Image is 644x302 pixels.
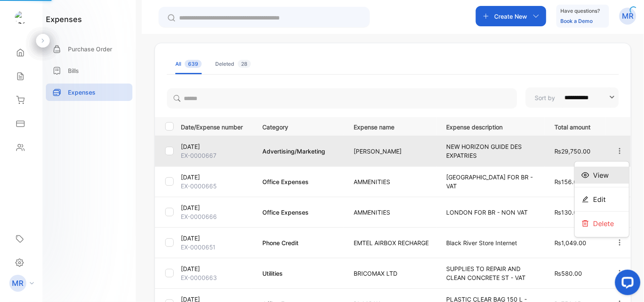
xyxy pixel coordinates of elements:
[555,121,598,131] p: Total amount
[181,264,252,273] p: [DATE]
[561,18,593,24] a: Book a Demo
[262,238,336,247] p: Phone Credit
[181,203,252,212] p: [DATE]
[46,84,132,101] a: Expenses
[447,173,537,190] p: [GEOGRAPHIC_DATA] FOR BR - VAT
[476,6,546,26] button: Create New
[555,148,591,155] span: ₨29,750.00
[181,212,252,221] p: EX-0000666
[215,60,251,68] div: Deleted
[354,177,429,186] p: AMMENITIES
[181,121,252,131] p: Date/Expense number
[181,182,252,190] p: EX-0000665
[46,62,132,79] a: Bills
[262,147,336,156] p: Advertising/Marketing
[12,278,24,289] p: MR
[354,208,429,217] p: AMMENITIES
[619,6,636,26] button: MR
[181,234,252,243] p: [DATE]
[46,14,82,25] h1: expenses
[495,12,528,21] p: Create New
[447,142,537,160] p: NEW HORIZON GUIDE DES EXPATRIES
[447,264,537,282] p: SUPPLIES TO REPAIR AND CLEAN CONCRETE ST - VAT
[68,88,96,97] p: Expenses
[561,7,600,15] p: Have questions?
[555,209,582,216] span: ₨130.00
[593,218,614,229] span: Delete
[262,208,336,217] p: Office Expenses
[175,60,202,68] div: All
[181,142,252,151] p: [DATE]
[185,60,202,68] span: 639
[622,11,634,22] p: MR
[447,208,537,217] p: LONDON FOR BR - NON VAT
[262,269,336,278] p: Utilities
[354,121,429,131] p: Expense name
[526,87,619,108] button: Sort by
[15,11,28,24] img: logo
[46,40,132,58] a: Purchase Order
[262,177,336,186] p: Office Expenses
[447,121,537,131] p: Expense description
[608,266,644,302] iframe: LiveChat chat widget
[555,239,587,246] span: ₨1,049.00
[354,269,429,278] p: BRICOMAX LTD
[181,273,252,282] p: EX-0000663
[181,151,252,160] p: EX-0000667
[535,93,555,102] p: Sort by
[447,238,537,247] p: Black River Store Internet
[68,45,112,53] p: Purchase Order
[354,238,429,247] p: EMTEL AIRBOX RECHARGE
[593,170,609,180] span: View
[354,147,429,156] p: [PERSON_NAME]
[181,243,252,252] p: EX-0000651
[68,66,79,75] p: Bills
[555,270,582,277] span: ₨580.00
[555,178,582,185] span: ₨156.00
[593,194,606,204] span: Edit
[181,173,252,182] p: [DATE]
[262,121,336,131] p: Category
[238,60,251,68] span: 28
